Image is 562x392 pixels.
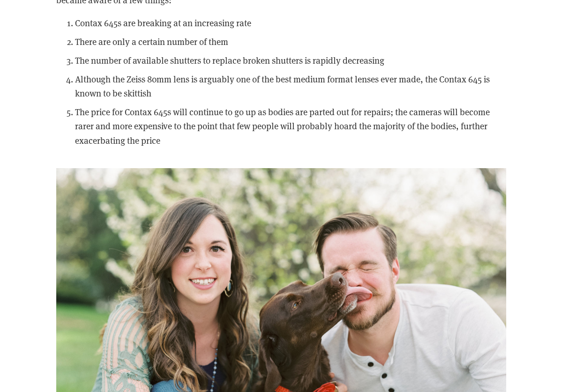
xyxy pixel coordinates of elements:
p: Contax 645s are breaking at an increasing rate [75,16,506,30]
p: There are only a certain number of them [75,35,506,49]
p: The price for Contax 645s will continue to go up as bodies are parted out for repairs; the camera... [75,105,506,148]
p: The number of available shutters to replace broken shutters is rapidly decreasing [75,53,506,67]
p: Although the Zeiss 80mm lens is arguably one of the best medium format lenses ever made, the Cont... [75,72,506,101]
